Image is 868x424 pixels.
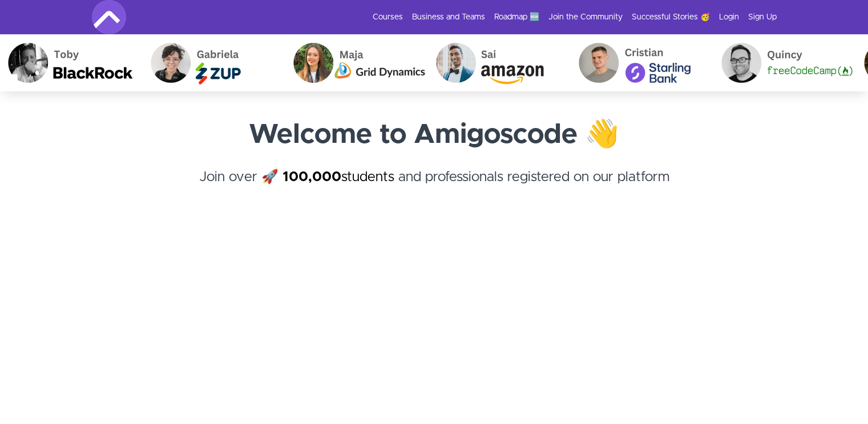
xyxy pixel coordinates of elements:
strong: 100,000 [282,170,341,184]
a: Successful Stories 🥳 [632,11,710,23]
img: Quincy [713,34,855,91]
img: Gabriela [142,34,285,91]
img: Sai [427,34,570,91]
a: Business and Teams [412,11,485,23]
a: 100,000students [282,170,394,184]
a: Roadmap 🆕 [494,11,539,23]
strong: Welcome to Amigoscode 👋 [249,121,619,149]
h4: Join over 🚀 and professionals registered on our platform [92,167,777,208]
img: Maja [285,34,427,91]
a: Join the Community [548,11,623,23]
a: Login [719,11,739,23]
img: Cristian [570,34,713,91]
a: Sign Up [748,11,777,23]
a: Courses [373,11,403,23]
